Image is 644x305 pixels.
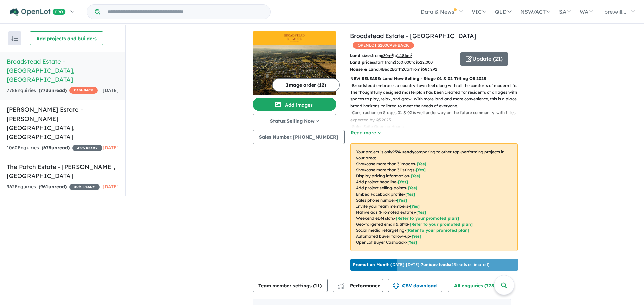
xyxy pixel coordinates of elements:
b: Promotion Month: [353,262,391,267]
h5: Broadstead Estate - [GEOGRAPHIC_DATA] , [GEOGRAPHIC_DATA] [7,57,119,84]
b: Land sizes [350,53,372,58]
button: Sales Number:[PHONE_NUMBER] [253,130,345,144]
span: to [393,53,412,58]
u: 4 [380,67,382,72]
p: - Construction on Stages 01 & 02 is well underway on the future community, with titles expected b... [350,109,523,123]
span: [DATE] [103,87,119,93]
span: bre.will... [604,8,626,15]
span: 773 [40,87,48,93]
span: CASHBACK [69,87,98,94]
h5: The Patch Estate - [PERSON_NAME] , [GEOGRAPHIC_DATA] [7,162,119,180]
img: Broadstead Estate - Kilmore [253,45,336,95]
p: Your project is only comparing to other top-performing projects in your area: - - - - - - - - - -... [350,143,518,251]
u: Native ads (Promoted estate) [356,210,415,215]
span: [Refer to your promoted plan] [406,228,469,233]
p: start from [350,59,455,66]
u: Showcase more than 3 images [356,161,415,166]
sup: 2 [411,53,412,56]
button: Read more [350,129,382,137]
button: Status:Selling Now [253,114,336,127]
u: Geo-targeted email & SMS [356,222,408,227]
b: 95 % ready [392,149,414,154]
img: download icon [393,283,399,289]
span: [ Yes ] [405,192,415,197]
p: [DATE] - [DATE] - ( 25 leads estimated) [353,262,489,268]
u: Add project selling-points [356,185,406,190]
span: 40 % READY [69,184,100,190]
span: [DATE] [103,184,119,190]
span: [ Yes ] [398,179,408,184]
u: 630 m [381,53,393,58]
img: Broadstead Estate - Kilmore Logo [255,34,334,42]
u: OpenLot Buyer Cashback [356,240,406,245]
span: [Yes] [412,234,421,239]
h5: [PERSON_NAME] Estate - [PERSON_NAME][GEOGRAPHIC_DATA] , [GEOGRAPHIC_DATA] [7,105,119,141]
button: CSV download [388,279,442,292]
b: House & Land: [350,67,380,72]
button: Add projects and builders [30,31,103,45]
div: 1060 Enquir ies [7,144,102,152]
span: [Yes] [407,240,417,245]
span: [Yes] [416,210,426,215]
u: Add project headline [356,179,396,184]
span: to [411,60,433,65]
p: - Broadstead embraces a country-town feel along with all the comforts of modern life. The thought... [350,82,523,110]
u: 2 [401,67,404,72]
u: Weekend eDM slots [356,216,394,221]
span: 11 [315,283,320,289]
a: Broadstead Estate - Kilmore LogoBroadstead Estate - Kilmore [253,31,336,95]
u: 1,186 m [397,53,412,58]
span: 675 [43,145,51,151]
b: Land prices [350,60,374,65]
u: Sales phone number [356,198,395,203]
div: 778 Enquir ies [7,87,98,95]
div: 962 Enquir ies [7,183,100,191]
u: $ 683,292 [420,67,437,72]
span: OPENLOT $ 200 CASHBACK [353,42,414,49]
span: 45 % READY [72,145,102,151]
u: $ 522,000 [415,60,433,65]
img: line-chart.svg [338,283,344,286]
button: Add images [253,98,336,111]
p: - Sales Suite Opening Hours: [DATE] - [DATE], 11am - 5pm [350,123,523,137]
span: [ Yes ] [397,198,407,203]
p: NEW RELEASE: Land Now Selling - Stage 01 & 02 Titling Q3 2025 [350,75,518,82]
strong: ( unread) [39,87,67,93]
span: [ Yes ] [411,173,420,178]
u: Social media retargeting [356,228,405,233]
strong: ( unread) [42,145,70,151]
button: All enquiries (778) [448,279,508,292]
p: from [350,52,455,59]
button: Image order (12) [272,78,340,92]
button: Team member settings (11) [253,279,328,292]
u: Display pricing information [356,173,409,178]
sup: 2 [391,53,393,56]
span: [DATE] [103,145,119,151]
span: [ Yes ] [410,204,420,209]
strong: ( unread) [39,184,67,190]
img: bar-chart.svg [338,285,345,289]
img: Openlot PRO Logo White [10,8,66,16]
u: $ 360,000 [394,60,411,65]
button: Update (21) [460,52,508,66]
u: Embed Facebook profile [356,192,404,197]
span: Performance [339,283,380,289]
b: 7 unique leads [421,262,450,267]
u: Automated buyer follow-up [356,234,410,239]
span: [ Yes ] [417,161,426,166]
u: Invite your team members [356,204,408,209]
button: Performance [333,279,383,292]
span: [ Yes ] [416,167,426,172]
a: Broadstead Estate - [GEOGRAPHIC_DATA] [350,32,476,40]
span: [Refer to your promoted plan] [396,216,459,221]
img: sort.svg [11,36,18,41]
p: Bed Bath Car from [350,66,455,73]
span: 961 [40,184,48,190]
input: Try estate name, suburb, builder or developer [102,5,269,19]
span: [Refer to your promoted plan] [410,222,473,227]
span: [ Yes ] [408,185,417,190]
u: 2 [390,67,392,72]
u: Showcase more than 3 listings [356,167,414,172]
